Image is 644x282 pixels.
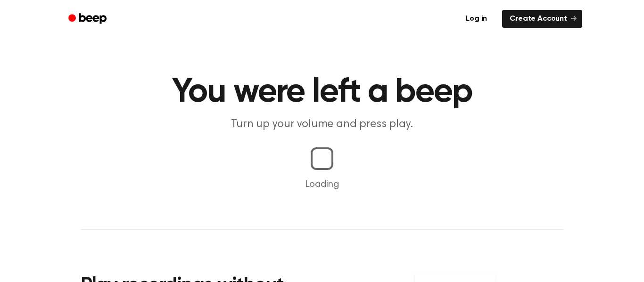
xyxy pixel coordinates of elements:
[62,10,115,28] a: Beep
[502,10,582,28] a: Create Account
[141,117,503,132] p: Turn up your volume and press play.
[456,8,496,30] a: Log in
[81,75,563,109] h1: You were left a beep
[11,177,633,192] p: Loading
